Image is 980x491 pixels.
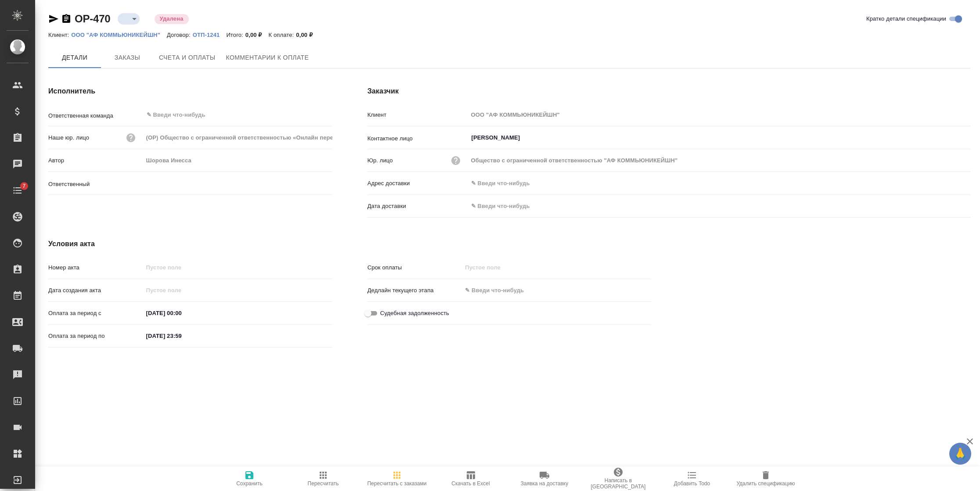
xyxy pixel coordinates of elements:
[367,111,468,119] p: Клиент
[71,32,167,38] p: ООО "АФ КОММЬЮНИКЕЙШН"
[71,31,167,38] a: ООО "АФ КОММЬЮНИКЕЙШН"
[226,52,309,63] span: Комментарии к оплате
[949,443,971,465] button: 🙏
[75,13,111,25] a: OP-470
[468,177,970,190] input: ✎ Введи что-нибудь
[48,86,332,97] h4: Исполнитель
[269,32,296,38] p: К оплате:
[328,183,329,184] button: Open
[468,108,970,121] input: Пустое поле
[48,32,71,38] p: Клиент:
[953,444,968,463] span: 🙏
[48,14,59,24] button: Скопировать ссылку для ЯМессенджера
[160,14,184,23] p: Удалена
[48,309,143,318] p: Оплата за период с
[367,263,462,272] p: Срок оплаты
[143,154,332,167] input: Пустое поле
[966,137,967,139] button: Open
[193,31,227,38] a: ОТП-1241
[380,309,449,318] span: Судебная задолженность
[226,32,245,38] p: Итого:
[48,156,143,165] p: Автор
[61,14,72,24] button: Скопировать ссылку
[106,52,148,63] span: Заказы
[54,52,96,63] span: Детали
[48,180,143,189] p: Ответственный
[48,332,143,340] p: Оплата за период по
[48,133,89,142] p: Наше юр. лицо
[367,134,468,143] p: Контактное лицо
[2,179,33,201] a: 7
[367,86,970,97] h4: Заказчик
[143,330,220,342] input: ✎ Введи что-нибудь
[48,239,651,249] h4: Условия акта
[367,179,468,188] p: Адрес доставки
[367,156,393,165] p: Юр. лицо
[143,261,332,274] input: Пустое поле
[367,202,468,211] p: Дата доставки
[48,111,143,120] p: Ответственная команда
[296,32,319,38] p: 0,00 ₽
[48,286,143,295] p: Дата создания акта
[48,263,143,272] p: Номер акта
[143,131,332,144] input: Пустое поле
[468,154,970,167] input: Пустое поле
[143,284,220,297] input: Пустое поле
[468,200,545,212] input: ✎ Введи что-нибудь
[118,13,140,24] div: ​
[159,52,216,63] span: Счета и оплаты
[328,114,329,116] button: Open
[245,32,269,38] p: 0,00 ₽
[462,284,539,297] input: ✎ Введи что-нибудь
[866,14,946,23] span: Кратко детали спецификации
[462,261,539,274] input: Пустое поле
[167,32,193,38] p: Договор:
[17,182,31,190] span: 7
[193,32,227,38] p: ОТП-1241
[143,307,220,319] input: ✎ Введи что-нибудь
[367,286,462,295] p: Дедлайн текущего этапа
[146,110,300,120] input: ✎ Введи что-нибудь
